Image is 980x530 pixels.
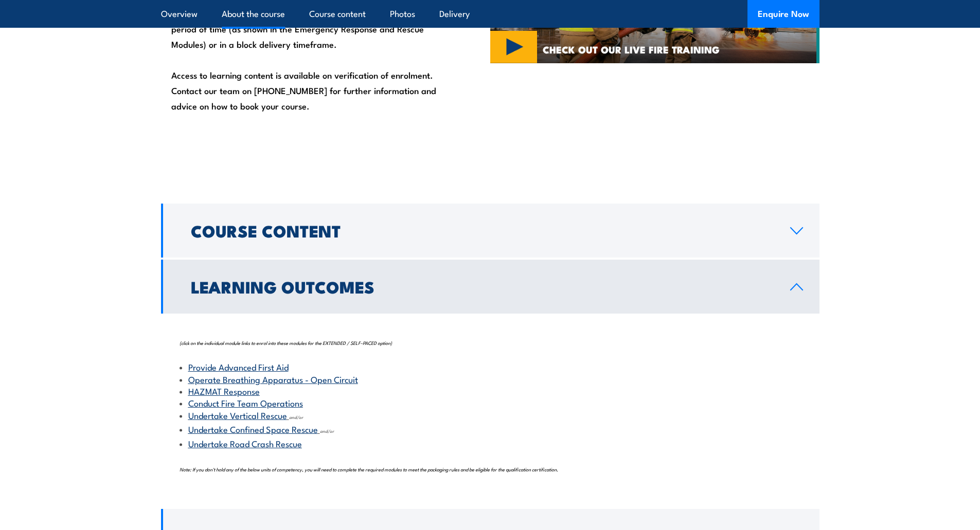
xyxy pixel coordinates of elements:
[188,396,303,409] a: Conduct Fire Team Operations
[188,385,260,397] a: HAZMAT Response
[188,373,358,385] a: Operate Breathing Apparatus - Open Circuit
[188,409,287,421] a: Undertake Vertical Rescue
[191,223,774,237] h2: Course Content
[320,428,334,434] span: and/or
[289,414,303,420] span: and/or
[180,339,392,346] span: (click on the individual module links to enrol into these modules for the EXTENDED / SELF-PACED o...
[188,360,289,373] a: Provide Advanced First Aid
[188,437,302,449] a: Undertake Road Crash Rescue
[161,204,819,258] a: Course Content
[543,45,720,54] span: CHECK OUT OUR LIVE FIRE TRAINING
[180,466,558,472] span: Note: If you don't hold any of the below units of competency, you will need to complete the requi...
[191,279,774,294] h2: Learning Outcomes
[161,260,819,314] a: Learning Outcomes
[188,423,318,435] a: Undertake Confined Space Rescue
